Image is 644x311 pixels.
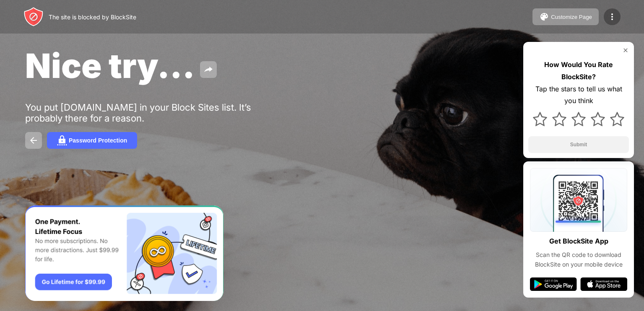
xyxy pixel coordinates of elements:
img: back.svg [29,135,39,145]
div: The site is blocked by BlockSite [49,13,136,21]
img: star.svg [552,112,566,126]
img: password.svg [57,135,67,145]
img: header-logo.svg [23,7,44,27]
img: app-store.svg [580,277,627,291]
img: google-play.svg [530,277,577,291]
span: Nice try... [25,45,195,86]
img: star.svg [591,112,605,126]
div: You put [DOMAIN_NAME] in your Block Sites list. It’s probably there for a reason. [25,102,284,124]
img: pallet.svg [539,12,549,22]
div: Tap the stars to tell us what you think [528,83,629,107]
div: Customize Page [551,14,592,20]
button: Submit [528,136,629,153]
img: qrcode.svg [530,168,627,232]
div: Scan the QR code to download BlockSite on your mobile device [530,250,627,269]
img: menu-icon.svg [607,12,617,22]
button: Password Protection [47,132,137,149]
img: star.svg [610,112,624,126]
div: How Would You Rate BlockSite? [528,59,629,83]
div: Get BlockSite App [549,235,608,247]
img: star.svg [571,112,586,126]
img: rate-us-close.svg [622,47,629,54]
iframe: Banner [25,205,223,301]
img: share.svg [203,65,213,75]
button: Customize Page [532,8,599,25]
div: Password Protection [69,137,127,144]
img: star.svg [533,112,547,126]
